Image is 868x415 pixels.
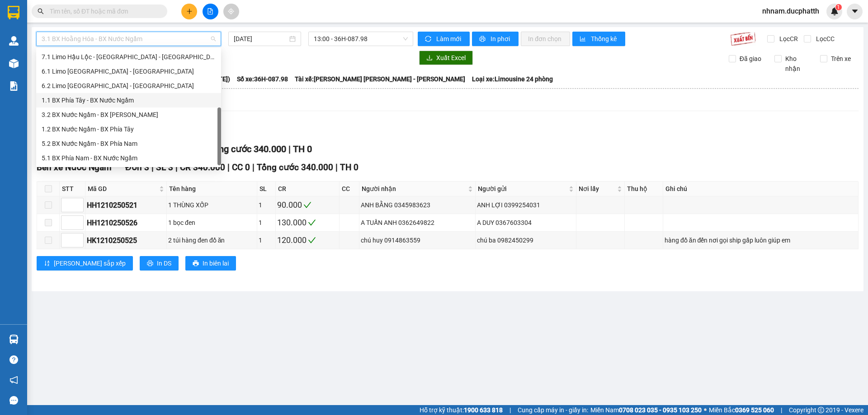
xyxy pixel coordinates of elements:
[426,55,433,62] span: download
[203,258,229,268] span: In biên lai
[151,162,154,173] span: |
[776,34,799,44] span: Lọc CR
[308,236,316,244] span: check
[259,235,274,245] div: 1
[168,235,255,245] div: 2 túi hàng đen đồ ăn
[572,32,625,46] button: bar-chartThống kê
[186,8,193,14] span: plus
[42,95,216,105] div: 1.1 BX Phía Tây - BX Nước Ngầm
[665,235,857,245] div: hàng đồ ăn đến nơi gọi ship gấp luôn giúp em
[314,32,408,46] span: 13:00 - 36H-087.98
[87,200,165,211] div: HH1210250521
[830,7,839,15] img: icon-new-feature
[464,406,503,414] strong: 1900 633 818
[223,4,239,19] button: aim
[591,34,618,44] span: Thống kê
[37,162,112,173] span: Bến xe Nước Ngầm
[8,6,19,19] img: logo-vxr
[425,36,433,43] span: sync
[167,182,257,196] th: Tên hàng
[277,216,338,229] div: 130.000
[361,200,474,210] div: ANH BẰNG 0345983623
[257,182,276,196] th: SL
[88,184,157,194] span: Mã GD
[181,4,197,19] button: plus
[85,214,167,232] td: HH1210250526
[42,32,216,46] span: 3.1 BX Hoằng Hóa - BX Nước Ngầm
[42,139,216,149] div: 5.2 BX Nước Ngầm - BX Phía Nam
[340,182,359,196] th: CC
[232,162,250,173] span: CC 0
[295,74,465,84] span: Tài xế: [PERSON_NAME] [PERSON_NAME] - [PERSON_NAME]
[237,74,288,84] span: Số xe: 36H-087.98
[259,218,274,228] div: 1
[42,81,216,91] div: 6.2 Limo [GEOGRAPHIC_DATA] - [GEOGRAPHIC_DATA]
[42,153,216,163] div: 5.1 BX Phía Nam - BX Nước Ngầm
[36,64,221,79] div: 6.1 Limo TP Thanh Hóa - Hà Nội
[175,162,178,173] span: |
[180,162,225,173] span: CR 340.000
[259,200,274,210] div: 1
[477,218,575,228] div: A DUY 0367603304
[472,32,519,46] button: printerIn phơi
[60,182,85,196] th: STT
[308,219,316,227] span: check
[335,162,338,173] span: |
[185,256,236,270] button: printerIn biên lai
[521,32,570,46] button: In đơn chọn
[491,34,511,44] span: In phơi
[590,405,702,415] span: Miền Nam
[36,107,221,122] div: 3.2 BX Nước Ngầm - BX Hoằng Hóa
[87,217,165,228] div: HH1210250526
[9,376,18,384] span: notification
[87,235,165,246] div: HK1210250525
[209,144,286,154] span: Tổng cước 340.000
[203,4,218,19] button: file-add
[36,151,221,165] div: 5.1 BX Phía Nam - BX Nước Ngầm
[837,4,840,10] span: 1
[157,258,171,268] span: In DS
[42,66,216,76] div: 6.1 Limo [GEOGRAPHIC_DATA] - [GEOGRAPHIC_DATA]
[704,408,707,412] span: ⚪️
[37,256,133,270] button: sort-ascending[PERSON_NAME] sắp xếp
[755,5,826,17] span: nhnam.ducphatth
[168,218,255,228] div: 1 bọc đen
[36,122,221,136] div: 1.2 BX Nước Ngầm - BX Phía Tây
[277,199,338,211] div: 90.000
[9,81,19,91] img: solution-icon
[472,74,553,84] span: Loại xe: Limousine 24 phòng
[147,260,153,267] span: printer
[42,124,216,134] div: 1.2 BX Nước Ngầm - BX Phía Tây
[361,218,474,228] div: A TUẤN ANH 0362649822
[38,8,44,14] span: search
[818,407,824,413] span: copyright
[663,182,859,196] th: Ghi chú
[580,36,587,43] span: bar-chart
[847,4,863,19] button: caret-down
[9,36,19,46] img: warehouse-icon
[782,54,813,74] span: Kho nhận
[619,406,702,414] strong: 0708 023 035 - 0935 103 250
[228,8,234,14] span: aim
[234,34,288,44] input: 12/10/2025
[36,136,221,151] div: 5.2 BX Nước Ngầm - BX Phía Nam
[54,258,126,268] span: [PERSON_NAME] sắp xếp
[851,7,859,15] span: caret-down
[518,405,588,415] span: Cung cấp máy in - giấy in:
[579,184,615,194] span: Nơi lấy
[709,405,774,415] span: Miền Bắc
[736,54,765,64] span: Đã giao
[36,50,221,64] div: 7.1 Limo Hậu Lộc - Bỉm Sơn - Hà Nội
[42,52,216,62] div: 7.1 Limo Hậu Lộc - [GEOGRAPHIC_DATA] - [GEOGRAPHIC_DATA]
[85,232,167,249] td: HK1210250525
[168,200,255,210] div: 1 THÙNG XỐP
[288,144,291,154] span: |
[362,184,466,194] span: Người nhận
[125,162,149,173] span: Đơn 3
[50,6,156,16] input: Tìm tên, số ĐT hoặc mã đơn
[140,256,179,270] button: printerIn DS
[812,34,836,44] span: Lọc CC
[477,235,575,245] div: chú ba 0982450299
[156,162,173,173] span: SL 3
[361,235,474,245] div: chú huy 0914863559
